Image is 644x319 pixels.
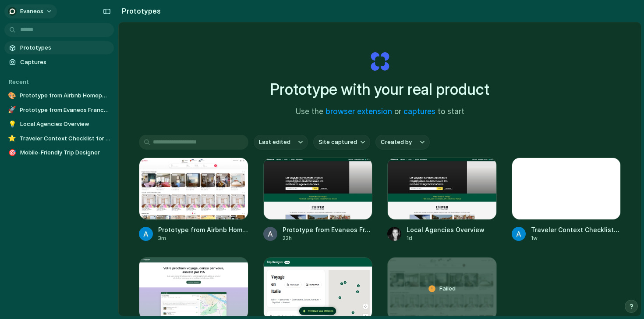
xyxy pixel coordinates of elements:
[403,107,435,116] a: captures
[381,138,412,147] span: Created by
[4,146,114,159] a: 🎯Mobile-Friendly Trip Designer
[283,234,373,242] div: 22h
[254,135,308,150] button: Last edited
[118,6,161,16] h2: Prototypes
[283,225,373,234] span: Prototype from Evaneos France Capture
[375,135,430,150] button: Created by
[8,134,16,143] div: ⭐
[4,56,114,69] a: Captures
[8,106,16,115] div: 🚀
[270,78,489,101] h1: Prototype with your real product
[531,234,621,242] div: 1w
[20,43,110,52] span: Prototypes
[20,58,110,67] span: Captures
[259,138,290,147] span: Last edited
[8,148,17,157] div: 🎯
[4,118,114,131] a: 💡Local Agencies Overview
[512,158,621,242] a: Traveler Context Checklist for Trip PlannerTraveler Context Checklist for Trip Planner1w
[313,135,370,150] button: Site captured
[158,234,248,242] div: 3m
[4,89,114,102] a: 🎨Prototype from Airbnb Homepage
[20,7,43,16] span: Evaneos
[4,4,57,18] button: Evaneos
[531,225,621,234] span: Traveler Context Checklist for Trip Planner
[407,225,497,234] span: Local Agencies Overview
[387,158,497,242] a: Local Agencies OverviewLocal Agencies Overview1d
[20,120,110,129] span: Local Agencies Overview
[4,132,114,145] a: ⭐Traveler Context Checklist for Trip Planner
[263,158,373,242] a: Prototype from Evaneos France CapturePrototype from Evaneos France Capture22h
[326,107,392,116] a: browser extension
[318,138,357,147] span: Site captured
[20,134,110,143] span: Traveler Context Checklist for Trip Planner
[20,148,110,157] span: Mobile-Friendly Trip Designer
[9,78,29,85] span: Recent
[407,234,497,242] div: 1d
[20,106,110,115] span: Prototype from Evaneos France Capture
[4,104,114,117] a: 🚀Prototype from Evaneos France Capture
[20,91,110,100] span: Prototype from Airbnb Homepage
[158,225,248,234] span: Prototype from Airbnb Homepage
[296,106,464,118] span: Use the or to start
[8,91,16,100] div: 🎨
[139,158,248,242] a: Prototype from Airbnb HomepagePrototype from Airbnb Homepage3m
[8,120,17,129] div: 💡
[4,41,114,54] a: Prototypes
[439,284,456,293] span: Failed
